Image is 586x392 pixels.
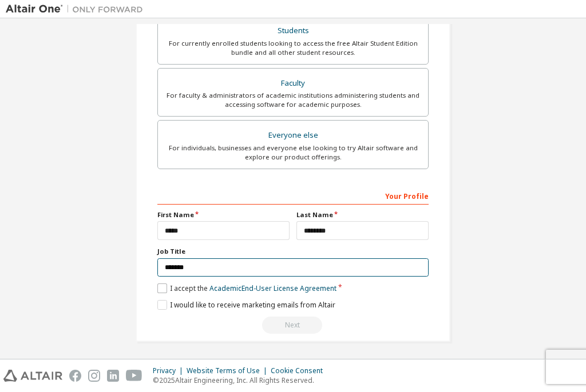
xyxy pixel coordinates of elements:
[6,3,149,15] img: Altair One
[165,23,421,39] div: Students
[157,210,290,219] label: First Name
[187,366,271,375] div: Website Terms of Use
[157,300,335,310] label: I would like to receive marketing emails from Altair
[88,370,100,382] img: instagram.svg
[3,370,62,382] img: altair_logo.svg
[157,283,336,293] label: I accept the
[165,75,421,91] div: Faculty
[126,370,142,382] img: youtube.svg
[157,186,429,205] div: Your Profile
[165,91,421,109] div: For faculty & administrators of academic institutions administering students and accessing softwa...
[69,370,81,382] img: facebook.svg
[153,375,330,385] p: © 2025 Altair Engineering, Inc. All Rights Reserved.
[157,247,429,256] label: Job Title
[157,317,429,334] div: Read and acccept EULA to continue
[165,143,421,162] div: For individuals, businesses and everyone else looking to try Altair software and explore our prod...
[165,39,421,57] div: For currently enrolled students looking to access the free Altair Student Edition bundle and all ...
[271,366,330,375] div: Cookie Consent
[153,366,187,375] div: Privacy
[209,283,336,293] a: Academic End-User License Agreement
[107,370,119,382] img: linkedin.svg
[296,210,429,219] label: Last Name
[165,127,421,143] div: Everyone else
